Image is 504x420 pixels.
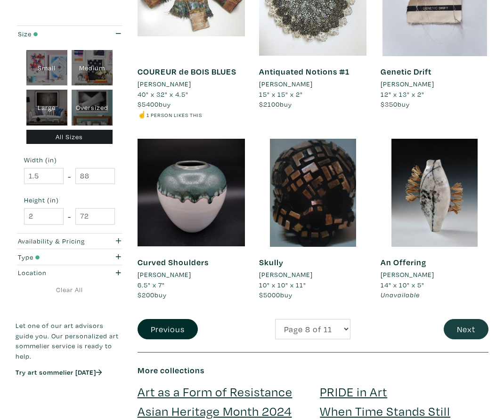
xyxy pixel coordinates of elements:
iframe: Customer reviews powered by Trustpilot [16,386,123,406]
div: Small [26,50,67,86]
li: [PERSON_NAME] [381,269,434,280]
li: [PERSON_NAME] [381,79,434,89]
div: Type [18,252,92,262]
p: Let one of our art advisors guide you. Our personalized art sommelier service is ready to help. [16,320,123,361]
span: - [68,170,71,183]
span: $5400 [138,100,159,109]
span: $5000 [259,290,280,299]
span: 40" x 32" x 4.5" [138,90,188,99]
a: [PERSON_NAME] [138,79,245,89]
a: When Time Stands Still [320,403,450,419]
div: Location [18,268,92,278]
button: Size [16,26,123,42]
span: Unavailable [381,290,420,299]
span: buy [138,290,167,299]
small: Width (in) [24,157,115,163]
a: [PERSON_NAME] [381,79,488,89]
li: ☝️ [138,109,245,120]
button: Next [444,319,488,339]
small: 1 person likes this [146,111,202,118]
a: Skully [259,257,284,268]
a: Genetic Drift [381,66,431,77]
a: PRIDE in Art [320,383,387,400]
div: All Sizes [26,130,113,144]
li: [PERSON_NAME] [138,79,191,89]
a: Clear All [16,285,123,295]
li: [PERSON_NAME] [138,269,191,280]
h6: More collections [138,365,489,376]
a: Try art sommelier [DATE] [16,368,102,377]
span: buy [381,100,410,109]
span: $200 [138,290,154,299]
div: Size [18,29,92,39]
small: Height (in) [24,197,115,203]
span: buy [259,100,292,109]
button: Previous [138,319,198,339]
a: [PERSON_NAME] [259,269,366,280]
span: - [68,210,71,223]
button: Type [16,249,123,265]
a: An Offering [381,257,426,268]
li: [PERSON_NAME] [259,79,313,89]
span: 10" x 10" x 11" [259,280,306,289]
button: Availability & Pricing [16,234,123,249]
div: Large [26,90,67,126]
a: Antiquated Notions #1 [259,66,350,77]
a: Art as a Form of Resistance [138,383,293,400]
div: Availability & Pricing [18,236,92,246]
a: [PERSON_NAME] [259,79,366,89]
span: buy [138,100,171,109]
span: $350 [381,100,398,109]
a: Asian Heritage Month 2024 [138,403,292,419]
a: Curved Shoulders [138,257,209,268]
span: 15" x 15" x 2" [259,90,303,99]
a: [PERSON_NAME] [381,269,488,280]
a: COUREUR de BOIS BLUES [138,66,236,77]
div: Medium [72,50,113,86]
span: buy [259,290,293,299]
li: [PERSON_NAME] [259,269,313,280]
a: [PERSON_NAME] [138,269,245,280]
button: Location [16,265,123,281]
span: $2100 [259,100,280,109]
span: 14" x 10" x 5" [381,280,424,289]
span: 6.5" x 7" [138,280,165,289]
div: Oversized [72,90,113,126]
span: 12" x 13" x 2" [381,90,424,99]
